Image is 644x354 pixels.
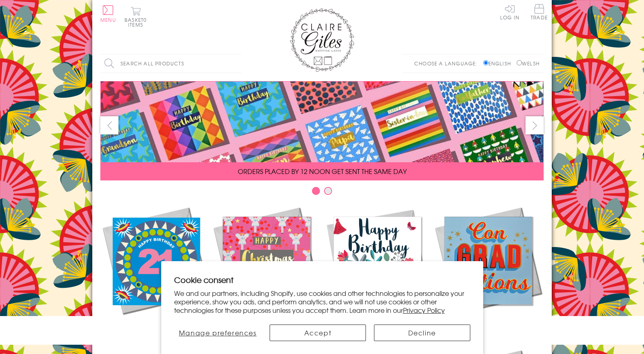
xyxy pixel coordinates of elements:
input: Welsh [517,60,522,65]
button: Decline [374,325,470,341]
button: Carousel Page 2 [324,187,332,195]
span: ORDERS PLACED BY 12 NOON GET SENT THE SAME DAY [238,166,407,176]
img: Claire Giles Greetings Cards [290,8,354,72]
button: Basket0 items [125,6,147,27]
a: Trade [531,4,548,21]
div: Carousel Pagination [100,186,544,199]
button: prev [100,116,118,134]
a: Academic [433,205,544,332]
input: Search [233,54,241,73]
span: Manage preferences [179,328,257,337]
label: Welsh [517,60,540,67]
a: Birthdays [322,205,433,332]
button: Carousel Page 1 (Current Slide) [312,187,320,195]
p: Choose a language: [414,60,482,67]
a: New Releases [100,205,211,332]
button: next [526,116,544,134]
span: Menu [100,16,116,23]
span: 0 items [128,16,147,28]
label: English [483,60,515,67]
span: Trade [531,4,548,20]
h2: Cookie consent [174,274,470,285]
button: Menu [100,5,116,22]
a: Log In [500,4,519,20]
a: Privacy Policy [403,305,445,315]
button: Manage preferences [174,325,262,341]
a: Christmas [211,205,322,332]
input: English [483,60,488,65]
p: We and our partners, including Shopify, use cookies and other technologies to personalize your ex... [174,289,470,314]
input: Search all products [100,54,241,73]
button: Accept [270,325,366,341]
